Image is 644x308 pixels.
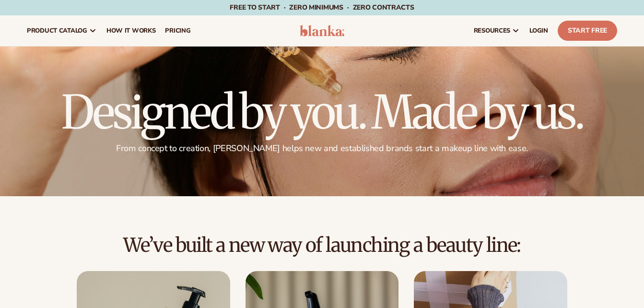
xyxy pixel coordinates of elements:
a: Start Free [558,21,617,41]
span: Free to start · ZERO minimums · ZERO contracts [230,3,414,12]
span: product catalog [27,27,87,35]
a: LOGIN [525,15,553,46]
a: resources [469,15,525,46]
span: resources [474,27,510,35]
h2: We’ve built a new way of launching a beauty line: [27,235,617,256]
span: LOGIN [529,27,548,35]
span: How It Works [106,27,156,35]
p: From concept to creation, [PERSON_NAME] helps new and established brands start a makeup line with... [27,143,617,154]
a: pricing [160,15,195,46]
span: pricing [165,27,190,35]
h1: Designed by you. Made by us. [27,89,617,135]
a: product catalog [22,15,102,46]
a: How It Works [102,15,161,46]
img: logo [300,25,345,36]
